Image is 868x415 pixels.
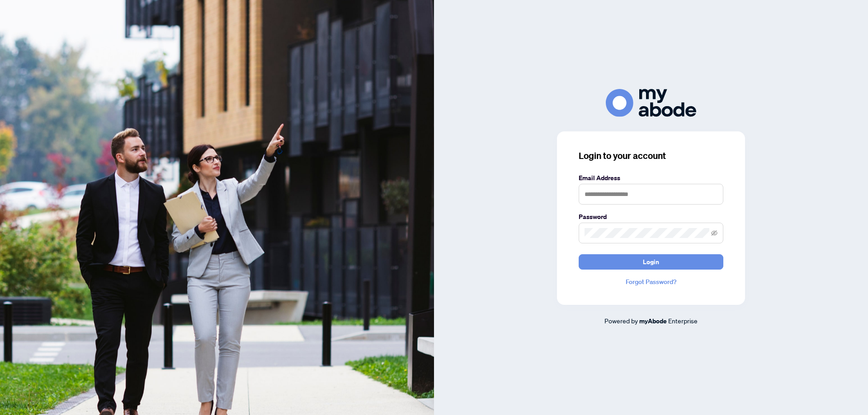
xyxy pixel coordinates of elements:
[604,317,638,325] span: Powered by
[643,255,659,269] span: Login
[579,212,723,222] label: Password
[668,317,698,325] span: Enterprise
[579,149,723,162] h3: Login to your account
[711,230,717,236] span: eye-invisible
[579,277,723,287] a: Forgot Password?
[639,316,667,326] a: myAbode
[579,173,723,183] label: Email Address
[606,89,696,117] img: ma-logo
[579,254,723,270] button: Login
